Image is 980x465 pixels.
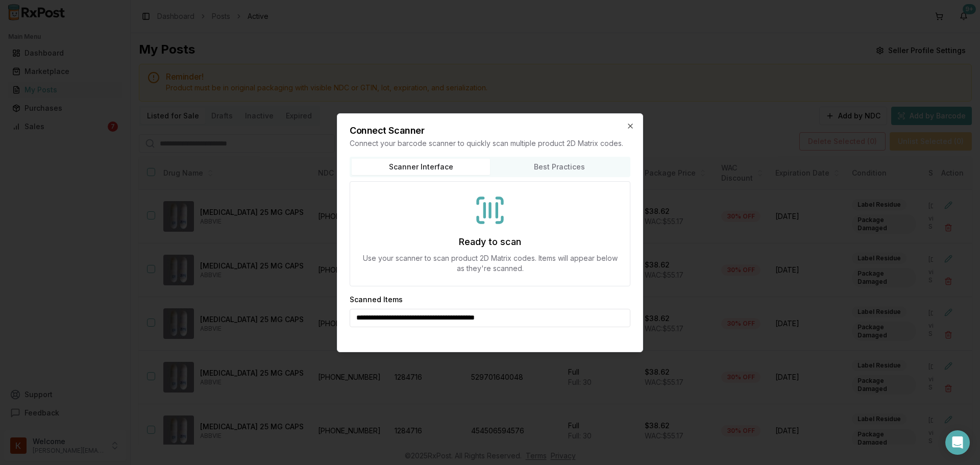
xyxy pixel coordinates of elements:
h2: Connect Scanner [350,126,630,135]
h3: Ready to scan [459,235,521,249]
p: Connect your barcode scanner to quickly scan multiple product 2D Matrix codes. [350,138,630,149]
h3: Scanned Items [350,295,403,305]
button: Best Practices [490,159,628,175]
p: Use your scanner to scan product 2D Matrix codes. Items will appear below as they're scanned. [362,253,618,274]
button: Scanner Interface [352,159,490,175]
